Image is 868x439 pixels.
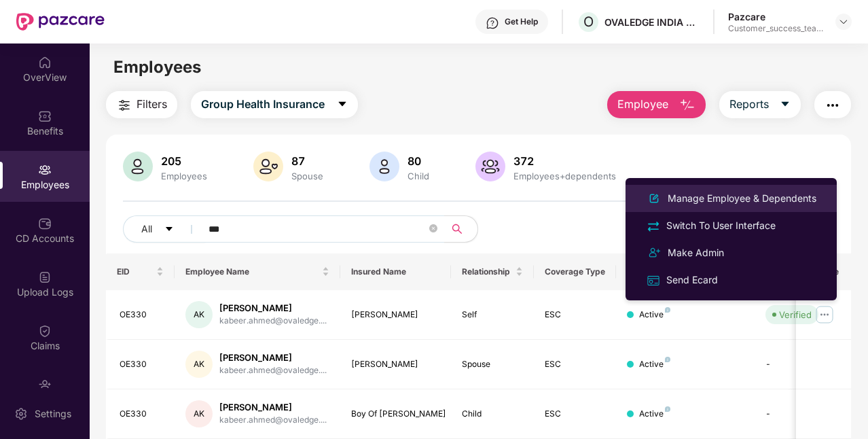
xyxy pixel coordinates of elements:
[486,16,499,30] img: svg+xml;base64,PHN2ZyBpZD0iSGVscC0zMngzMiIgeG1sbnM9Imh0dHA6Ly93d3cudzMub3JnLzIwMDAvc3ZnIiB3aWR0aD...
[123,215,206,243] button: Allcaret-down
[444,224,471,234] span: search
[219,315,327,328] div: kabeer.ahmed@ovaledge....
[351,408,440,421] div: Boy Of [PERSON_NAME]
[158,171,210,181] div: Employees
[106,91,177,118] button: Filters
[405,154,432,168] div: 80
[137,96,167,113] span: Filters
[185,266,319,277] span: Employee Name
[545,408,606,421] div: ESC
[351,309,440,321] div: [PERSON_NAME]
[175,253,340,290] th: Employee Name
[158,154,210,168] div: 205
[838,16,849,27] img: svg+xml;base64,PHN2ZyBpZD0iRHJvcGRvd24tMzJ4MzIiIHhtbG5zPSJodHRwOi8vd3d3LnczLm9yZy8yMDAwL3N2ZyIgd2...
[462,358,523,371] div: Spouse
[617,96,668,113] span: Employee
[475,152,505,181] img: svg+xml;base64,PHN2ZyB4bWxucz0iaHR0cDovL3d3dy53My5vcmcvMjAwMC9zdmciIHhtbG5zOnhsaW5rPSJodHRwOi8vd3...
[511,154,619,168] div: 372
[665,307,670,313] img: svg+xml;base64,PHN2ZyB4bWxucz0iaHR0cDovL3d3dy53My5vcmcvMjAwMC9zdmciIHdpZHRoPSI4IiBoZWlnaHQ9IjgiIH...
[141,222,152,236] span: All
[185,351,213,378] div: AK
[755,340,851,389] td: -
[665,357,670,362] img: svg+xml;base64,PHN2ZyB4bWxucz0iaHR0cDovL3d3dy53My5vcmcvMjAwMC9zdmciIHdpZHRoPSI4IiBoZWlnaHQ9IjgiIH...
[462,266,513,277] span: Relationship
[191,91,358,118] button: Group Health Insurancecaret-down
[123,152,153,181] img: svg+xml;base64,PHN2ZyB4bWxucz0iaHR0cDovL3d3dy53My5vcmcvMjAwMC9zdmciIHhtbG5zOnhsaW5rPSJodHRwOi8vd3...
[780,99,791,111] span: caret-down
[429,223,437,236] span: close-circle
[219,302,327,315] div: [PERSON_NAME]
[38,163,52,177] img: svg+xml;base64,PHN2ZyBpZD0iRW1wbG95ZWVzIiB4bWxucz0iaHR0cDovL3d3dy53My5vcmcvMjAwMC9zdmciIHdpZHRoPS...
[444,215,478,243] button: search
[646,219,661,234] img: svg+xml;base64,PHN2ZyB4bWxucz0iaHR0cDovL3d3dy53My5vcmcvMjAwMC9zdmciIHdpZHRoPSIyNCIgaGVpZ2h0PSIyNC...
[31,407,75,421] div: Settings
[289,154,326,168] div: 87
[665,191,819,206] div: Manage Employee & Dependents
[607,91,706,118] button: Employee
[814,304,835,326] img: manageButton
[728,10,823,23] div: Pazcare
[219,414,327,427] div: kabeer.ahmed@ovaledge....
[719,91,801,118] button: Reportscaret-down
[369,152,399,181] img: svg+xml;base64,PHN2ZyB4bWxucz0iaHR0cDovL3d3dy53My5vcmcvMjAwMC9zdmciIHhtbG5zOnhsaW5rPSJodHRwOi8vd3...
[462,408,523,421] div: Child
[185,400,213,427] div: AK
[729,96,769,113] span: Reports
[664,273,721,287] div: Send Ecard
[646,273,661,288] img: svg+xml;base64,PHN2ZyB4bWxucz0iaHR0cDovL3d3dy53My5vcmcvMjAwMC9zdmciIHdpZHRoPSIxNiIgaGVpZ2h0PSIxNi...
[164,224,174,235] span: caret-down
[219,364,327,377] div: kabeer.ahmed@ovaledge....
[646,190,662,207] img: svg+xml;base64,PHN2ZyB4bWxucz0iaHR0cDovL3d3dy53My5vcmcvMjAwMC9zdmciIHhtbG5zOnhsaW5rPSJodHRwOi8vd3...
[120,309,164,321] div: OE330
[664,218,778,233] div: Switch To User Interface
[646,245,662,261] img: svg+xml;base64,PHN2ZyB4bWxucz0iaHR0cDovL3d3dy53My5vcmcvMjAwMC9zdmciIHdpZHRoPSIyNCIgaGVpZ2h0PSIyNC...
[38,56,52,69] img: svg+xml;base64,PHN2ZyBpZD0iSG9tZSIgeG1sbnM9Imh0dHA6Ly93d3cudzMub3JnLzIwMDAvc3ZnIiB3aWR0aD0iMjAiIG...
[116,97,132,113] img: svg+xml;base64,PHN2ZyB4bWxucz0iaHR0cDovL3d3dy53My5vcmcvMjAwMC9zdmciIHdpZHRoPSIyNCIgaGVpZ2h0PSIyNC...
[534,253,617,290] th: Coverage Type
[113,57,201,77] span: Employees
[505,16,538,27] div: Get Help
[679,97,695,113] img: svg+xml;base64,PHN2ZyB4bWxucz0iaHR0cDovL3d3dy53My5vcmcvMjAwMC9zdmciIHhtbG5zOnhsaW5rPSJodHRwOi8vd3...
[120,358,164,371] div: OE330
[106,253,175,290] th: EID
[755,389,851,439] td: -
[451,253,534,290] th: Relationship
[429,224,437,232] span: close-circle
[604,16,700,29] div: OVALEDGE INDIA PRIVATE LIMITED
[405,171,432,181] div: Child
[117,266,154,277] span: EID
[38,270,52,284] img: svg+xml;base64,PHN2ZyBpZD0iVXBsb2FkX0xvZ3MiIGRhdGEtbmFtZT0iVXBsb2FkIExvZ3MiIHhtbG5zPSJodHRwOi8vd3...
[728,23,823,34] div: Customer_success_team_lead
[779,308,812,321] div: Verified
[38,109,52,123] img: svg+xml;base64,PHN2ZyBpZD0iQmVuZWZpdHMiIHhtbG5zPSJodHRwOi8vd3d3LnczLm9yZy8yMDAwL3N2ZyIgd2lkdGg9Ij...
[545,358,606,371] div: ESC
[639,309,670,321] div: Active
[511,171,619,181] div: Employees+dependents
[583,14,594,30] span: O
[545,309,606,321] div: ESC
[337,99,348,111] span: caret-down
[201,96,325,113] span: Group Health Insurance
[16,13,105,31] img: New Pazcare Logo
[219,401,327,414] div: [PERSON_NAME]
[38,217,52,230] img: svg+xml;base64,PHN2ZyBpZD0iQ0RfQWNjb3VudHMiIGRhdGEtbmFtZT0iQ0QgQWNjb3VudHMiIHhtbG5zPSJodHRwOi8vd3...
[639,408,670,421] div: Active
[351,358,440,371] div: [PERSON_NAME]
[340,253,451,290] th: Insured Name
[639,358,670,371] div: Active
[665,406,670,412] img: svg+xml;base64,PHN2ZyB4bWxucz0iaHR0cDovL3d3dy53My5vcmcvMjAwMC9zdmciIHdpZHRoPSI4IiBoZWlnaHQ9IjgiIH...
[665,245,727,260] div: Make Admin
[14,407,28,421] img: svg+xml;base64,PHN2ZyBpZD0iU2V0dGluZy0yMHgyMCIgeG1sbnM9Imh0dHA6Ly93d3cudzMub3JnLzIwMDAvc3ZnIiB3aW...
[38,324,52,338] img: svg+xml;base64,PHN2ZyBpZD0iQ2xhaW0iIHhtbG5zPSJodHRwOi8vd3d3LnczLm9yZy8yMDAwL3N2ZyIgd2lkdGg9IjIwIi...
[120,408,164,421] div: OE330
[289,171,326,181] div: Spouse
[219,351,327,364] div: [PERSON_NAME]
[38,378,52,391] img: svg+xml;base64,PHN2ZyBpZD0iRW5kb3JzZW1lbnRzIiB4bWxucz0iaHR0cDovL3d3dy53My5vcmcvMjAwMC9zdmciIHdpZH...
[253,152,283,181] img: svg+xml;base64,PHN2ZyB4bWxucz0iaHR0cDovL3d3dy53My5vcmcvMjAwMC9zdmciIHhtbG5zOnhsaW5rPSJodHRwOi8vd3...
[825,97,841,113] img: svg+xml;base64,PHN2ZyB4bWxucz0iaHR0cDovL3d3dy53My5vcmcvMjAwMC9zdmciIHdpZHRoPSIyNCIgaGVpZ2h0PSIyNC...
[462,309,523,321] div: Self
[185,301,213,328] div: AK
